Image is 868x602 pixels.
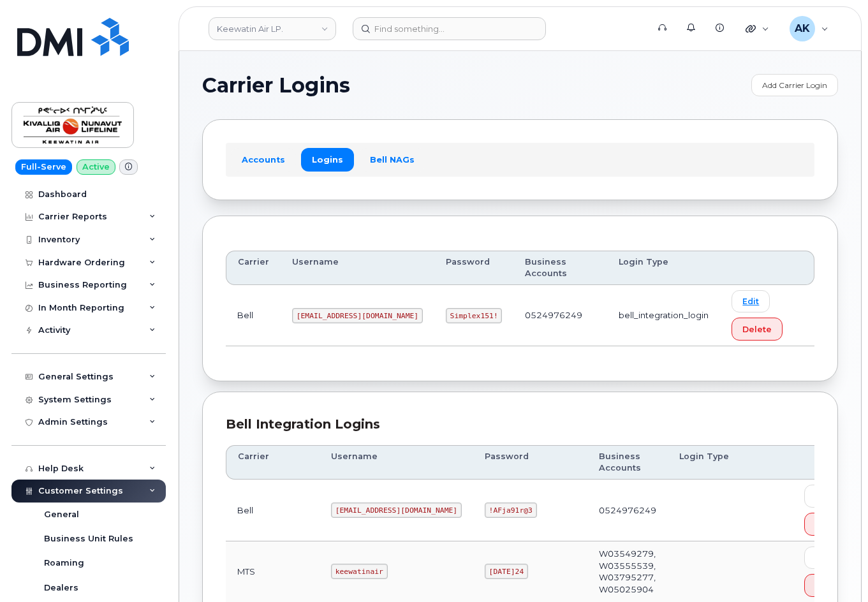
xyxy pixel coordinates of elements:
th: Password [473,445,587,480]
span: Carrier Logins [202,76,350,95]
td: 0524976249 [587,480,668,541]
a: Accounts [231,148,296,171]
div: Bell Integration Logins [226,415,814,434]
td: Bell [226,285,281,346]
th: Business Accounts [513,251,607,286]
th: Carrier [226,445,320,480]
th: Carrier [226,251,281,286]
a: Edit [804,547,842,569]
th: Login Type [607,251,720,286]
th: Password [434,251,514,286]
td: 0524976249 [513,285,607,346]
th: Username [281,251,434,286]
a: Bell NAGs [359,148,425,171]
th: Business Accounts [587,445,668,480]
span: Delete [742,323,772,335]
a: Add Carrier Login [751,74,838,96]
code: !AFja91r@3 [485,503,537,518]
code: keewatinair [331,564,388,579]
button: Delete [732,318,783,341]
code: [EMAIL_ADDRESS][DOMAIN_NAME] [292,308,423,323]
iframe: Messenger Launcher [813,547,858,592]
code: [DATE]24 [485,564,528,579]
a: Edit [804,485,842,507]
th: Login Type [668,445,793,480]
a: Edit [732,290,770,312]
code: Simplex151! [446,308,503,323]
td: Bell [226,480,320,541]
a: Logins [301,148,354,171]
code: [EMAIL_ADDRESS][DOMAIN_NAME] [331,503,462,518]
td: bell_integration_login [607,285,720,346]
th: Username [320,445,473,480]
